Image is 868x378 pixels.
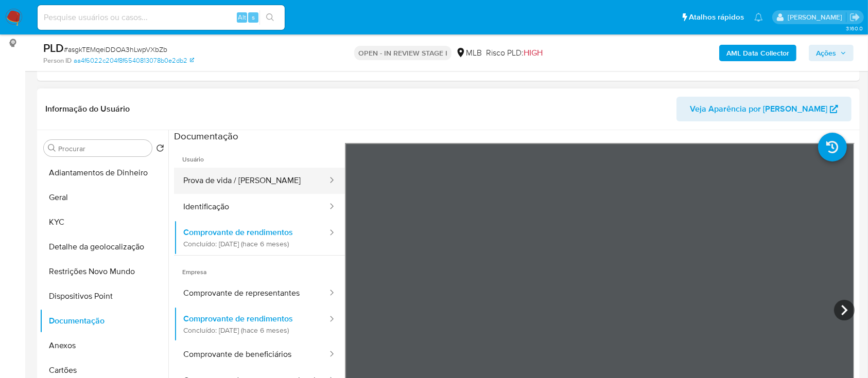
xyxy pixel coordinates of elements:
[816,45,836,61] span: Ações
[486,47,543,59] span: Risco PLD:
[43,40,64,56] b: PLD
[64,44,167,55] span: # asgkTEMqeiDDOA3hLwpVXbZb
[156,144,164,155] button: Retornar ao pedido padrão
[48,144,56,152] button: Procurar
[238,12,246,22] span: Alt
[40,210,168,235] button: KYC
[809,45,854,61] button: Ações
[846,24,863,32] span: 3.160.0
[40,185,168,210] button: Geral
[40,309,168,333] button: Documentação
[40,235,168,259] button: Detalhe da geolocalização
[43,56,72,65] b: Person ID
[58,144,148,153] input: Procurar
[45,104,130,114] h1: Informação do Usuário
[690,97,827,121] span: Veja Aparência por [PERSON_NAME]
[788,12,846,22] p: carlos.guerra@mercadopago.com.br
[40,284,168,309] button: Dispositivos Point
[40,333,168,358] button: Anexos
[754,13,763,22] a: Notificações
[40,160,168,185] button: Adiantamentos de Dinheiro
[676,97,852,121] button: Veja Aparência por [PERSON_NAME]
[726,45,789,61] b: AML Data Collector
[719,45,796,61] button: AML Data Collector
[40,259,168,284] button: Restrições Novo Mundo
[252,12,255,22] span: s
[354,46,452,60] p: OPEN - IN REVIEW STAGE I
[259,10,281,25] button: search-icon
[456,47,482,59] div: MLB
[524,47,543,59] span: HIGH
[689,12,744,23] span: Atalhos rápidos
[74,56,194,65] a: aa4f6022c204f8f6540813078b0e2db2
[849,12,860,23] a: Sair
[38,11,285,24] input: Pesquise usuários ou casos...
